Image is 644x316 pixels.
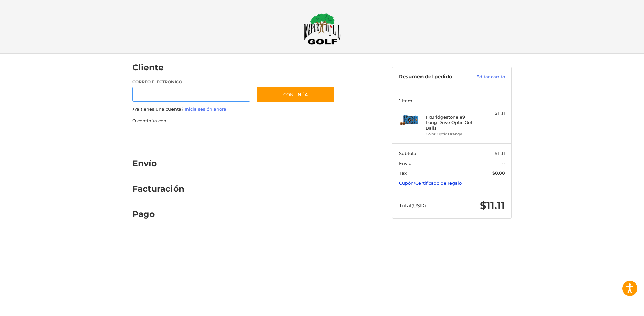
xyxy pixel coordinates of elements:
[399,180,462,186] a: Cupón/Certificado de regalo
[492,170,505,176] span: $0.00
[132,62,171,73] h2: Cliente
[426,114,477,131] h4: 1 x Bridgestone e9 Long Drive Optic Golf Balls
[399,151,418,156] span: Subtotal
[132,106,335,113] p: ¿Ya tienes una cuenta?
[132,118,335,124] p: O continúa con
[399,170,407,176] span: Tax
[132,184,184,194] h2: Facturación
[132,158,171,169] h2: Envío
[468,74,505,80] a: Editar carrito
[130,131,181,143] iframe: PayPal-paypal
[132,209,171,219] h2: Pago
[502,161,505,166] span: --
[399,74,468,80] h3: Resumen del pedido
[399,161,411,166] span: Envío
[185,106,226,112] a: Inicia sesión ahora
[132,79,250,85] label: Correo electrónico
[304,13,341,45] img: Maple Hill Golf
[426,131,477,137] li: Color Optic Orange
[495,151,505,156] span: $11.11
[257,87,335,102] button: Continúa
[479,110,505,117] div: $11.11
[480,199,505,212] span: $11.11
[399,202,426,209] span: Total (USD)
[399,98,505,103] h3: 1 Item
